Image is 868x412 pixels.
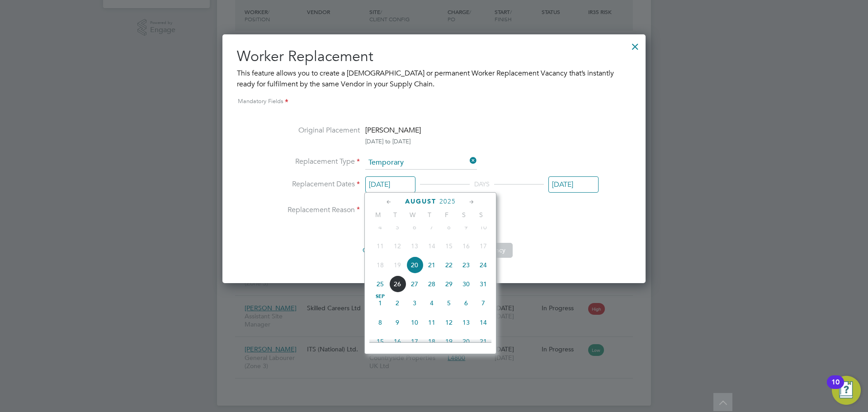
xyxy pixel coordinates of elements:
[475,314,492,331] span: 14
[438,211,455,219] span: F
[269,205,360,215] label: Replacement Reason
[372,275,389,293] span: 25
[458,256,475,274] span: 23
[406,314,423,331] span: 10
[389,294,406,312] span: 2
[406,218,423,236] span: 6
[389,237,406,255] span: 12
[475,294,492,312] span: 7
[365,156,477,170] input: Select one
[237,68,631,90] div: This feature allows you to create a [DEMOGRAPHIC_DATA] or permanent Worker Replacement Vacancy th...
[365,126,421,135] span: [PERSON_NAME]
[472,211,490,219] span: S
[372,294,389,299] span: Sep
[832,376,861,405] button: Open Resource Center, 10 new notifications
[389,333,406,350] span: 16
[548,176,599,193] input: Select one
[475,275,492,293] span: 31
[440,275,458,293] span: 29
[423,314,440,331] span: 11
[389,256,406,274] span: 19
[389,218,406,236] span: 5
[475,256,492,274] span: 24
[389,314,406,331] span: 9
[372,218,389,236] span: 4
[372,237,389,255] span: 11
[406,294,423,312] span: 3
[458,294,475,312] span: 6
[423,333,440,350] span: 18
[237,47,631,66] h2: Worker Replacement
[365,137,410,145] span: [DATE] to [DATE]
[404,211,421,219] span: W
[372,314,389,331] span: 8
[406,237,423,255] span: 13
[372,256,389,274] span: 18
[423,256,440,274] span: 21
[831,382,840,394] div: 10
[423,218,440,236] span: 7
[439,198,456,205] span: 2025
[440,256,458,274] span: 22
[423,275,440,293] span: 28
[421,211,438,219] span: T
[365,176,415,193] input: Select one
[237,97,631,107] div: Mandatory Fields
[269,125,360,145] label: Original Placement
[475,218,492,236] span: 10
[458,333,475,350] span: 20
[372,333,389,350] span: 15
[458,218,475,236] span: 9
[369,211,387,219] span: M
[387,211,404,219] span: T
[458,314,475,331] span: 13
[475,237,492,255] span: 17
[406,333,423,350] span: 17
[458,275,475,293] span: 30
[458,237,475,255] span: 16
[406,275,423,293] span: 27
[372,294,389,312] span: 1
[440,294,458,312] span: 5
[406,256,423,274] span: 20
[423,237,440,255] span: 14
[269,179,360,194] label: Replacement Dates
[269,156,360,168] label: Replacement Type
[440,237,458,255] span: 15
[440,314,458,331] span: 12
[423,294,440,312] span: 4
[470,179,494,189] div: DAYS
[475,333,492,350] span: 21
[440,333,458,350] span: 19
[389,275,406,293] span: 26
[405,198,436,205] span: August
[455,211,472,219] span: S
[440,218,458,236] span: 8
[355,243,389,257] button: Cancel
